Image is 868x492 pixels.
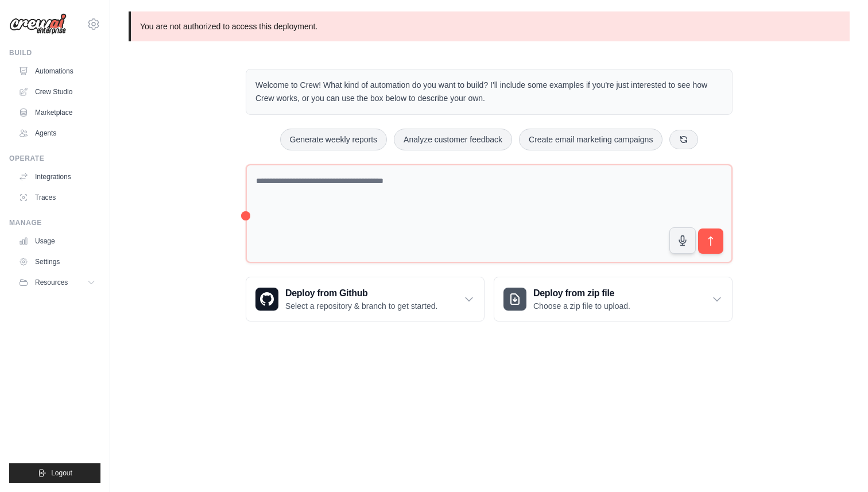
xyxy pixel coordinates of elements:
[14,83,100,101] a: Crew Studio
[129,11,850,41] p: You are not authorized to access this deployment.
[394,129,512,150] button: Analyze customer feedback
[14,168,100,186] a: Integrations
[9,154,100,163] div: Operate
[533,300,630,312] p: Choose a zip file to upload.
[51,468,72,478] span: Logout
[14,62,100,80] a: Automations
[14,273,100,292] button: Resources
[9,463,100,483] button: Logout
[14,188,100,207] a: Traces
[285,286,437,300] h3: Deploy from Github
[9,218,100,227] div: Manage
[9,13,67,35] img: Logo
[14,103,100,122] a: Marketplace
[14,124,100,142] a: Agents
[14,232,100,250] a: Usage
[35,278,68,287] span: Resources
[533,286,630,300] h3: Deploy from zip file
[519,129,662,150] button: Create email marketing campaigns
[255,79,723,105] p: Welcome to Crew! What kind of automation do you want to build? I'll include some examples if you'...
[14,253,100,271] a: Settings
[9,48,100,57] div: Build
[280,129,387,150] button: Generate weekly reports
[285,300,437,312] p: Select a repository & branch to get started.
